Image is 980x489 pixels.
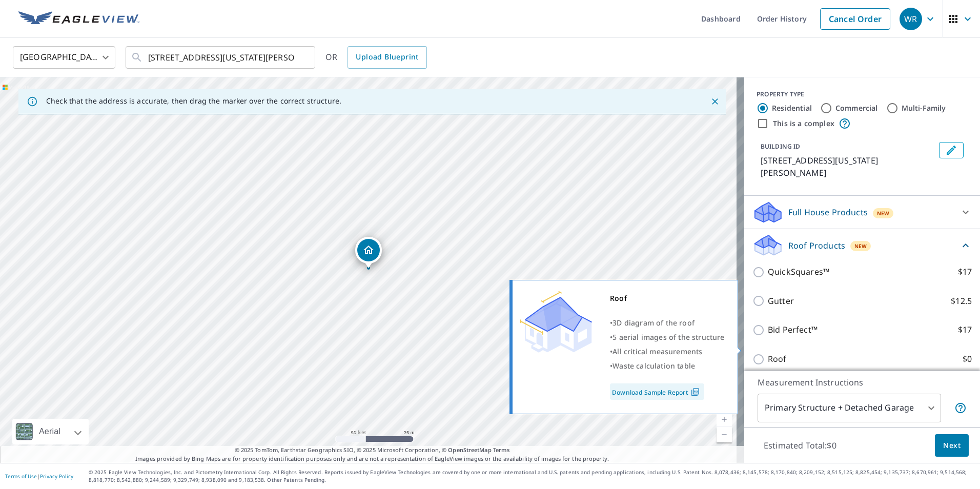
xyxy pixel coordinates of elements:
button: Edit building 1 [939,142,964,158]
a: Current Level 19, Zoom Out [717,427,732,442]
a: Terms of Use [5,473,37,480]
p: Bid Perfect™ [768,323,818,336]
p: QuickSquares™ [768,266,829,278]
div: Primary Structure + Detached Garage [758,394,941,422]
div: • [610,316,725,330]
label: Commercial [835,103,878,113]
p: $17 [958,323,972,336]
div: • [610,359,725,373]
p: Gutter [768,295,794,308]
span: Your report will include the primary structure and a detached garage if one exists. [954,402,967,414]
div: Roof [610,291,725,305]
p: Full House Products [788,206,868,218]
p: $17 [958,266,972,278]
span: New [877,209,890,217]
label: Multi-Family [902,103,946,113]
a: Privacy Policy [40,473,73,480]
button: Next [935,434,969,457]
span: Next [943,439,961,452]
p: Roof [768,353,787,365]
div: • [610,330,725,344]
span: Waste calculation table [612,361,695,371]
a: Cancel Order [820,8,890,30]
div: • [610,344,725,359]
a: Current Level 19, Zoom In [717,412,732,427]
a: Download Sample Report [610,383,704,400]
a: Upload Blueprint [348,46,426,69]
p: © 2025 Eagle View Technologies, Inc. and Pictometry International Corp. All Rights Reserved. Repo... [89,468,975,484]
div: Full House ProductsNew [752,200,972,225]
p: | [5,473,73,479]
div: Roof ProductsNew [752,233,972,257]
p: $0 [963,353,972,365]
p: Estimated Total: $0 [756,434,845,457]
div: [GEOGRAPHIC_DATA] [13,43,115,72]
img: Premium [520,291,592,353]
div: WR [900,8,922,30]
div: Aerial [36,419,64,444]
div: Aerial [12,419,89,444]
span: Upload Blueprint [356,51,418,64]
span: 5 aerial images of the structure [612,332,724,342]
p: [STREET_ADDRESS][US_STATE][PERSON_NAME] [761,154,935,179]
a: Terms [493,446,510,454]
div: Dropped pin, building 1, Residential property, 2801 Michigan Ave Fort Myers, FL 33916 [355,237,382,269]
span: New [854,242,867,250]
img: EV Logo [18,11,139,27]
label: This is a complex [773,118,834,129]
p: Roof Products [788,239,845,252]
p: BUILDING ID [761,142,800,151]
p: Measurement Instructions [758,376,967,389]
span: All critical measurements [612,347,702,356]
p: $12.5 [951,295,972,308]
button: Close [708,95,722,108]
span: 3D diagram of the roof [612,318,695,328]
input: Search by address or latitude-longitude [148,43,294,72]
div: PROPERTY TYPE [757,90,968,99]
label: Residential [772,103,812,113]
div: OR [325,46,427,69]
img: Pdf Icon [688,388,702,397]
a: OpenStreetMap [448,446,491,454]
span: © 2025 TomTom, Earthstar Geographics SIO, © 2025 Microsoft Corporation, © [235,446,510,455]
p: Check that the address is accurate, then drag the marker over the correct structure. [46,96,341,106]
